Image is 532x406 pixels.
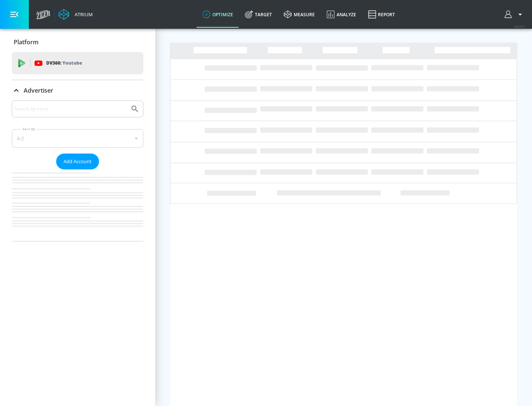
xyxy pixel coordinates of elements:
div: A-Z [12,129,143,148]
p: DV360: [46,59,82,67]
button: Add Account [56,154,99,169]
a: Analyze [321,1,362,28]
div: Advertiser [12,80,143,101]
label: Sort By [21,127,37,131]
nav: list of Advertiser [12,169,143,241]
a: optimize [197,1,239,28]
p: Advertiser [24,86,53,94]
a: measure [278,1,321,28]
div: DV360: Youtube [12,52,143,74]
a: Report [362,1,401,28]
span: v 4.24.0 [514,24,525,28]
a: Target [239,1,278,28]
div: Atrium [72,11,93,18]
a: Atrium [58,9,93,20]
input: Search by name [15,104,127,114]
p: Platform [14,38,38,46]
p: Youtube [62,59,82,67]
span: Add Account [64,157,92,166]
div: Advertiser [12,100,143,241]
div: Platform [12,32,143,52]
